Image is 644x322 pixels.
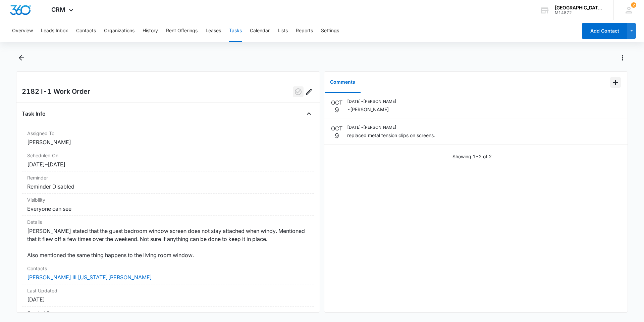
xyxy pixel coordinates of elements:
button: History [143,20,158,42]
div: Contacts[PERSON_NAME] III [US_STATE][PERSON_NAME] [22,262,314,284]
span: 2 [631,2,636,8]
button: Close [304,108,314,119]
div: ReminderReminder Disabled [22,171,314,194]
button: Leads Inbox [41,20,68,42]
div: Details[PERSON_NAME] stated that the guest bedroom window screen does not stay attached when wind... [22,216,314,262]
button: Contacts [76,20,96,42]
button: Comments [325,72,361,93]
p: OCT [331,98,342,107]
button: Leases [206,20,221,42]
div: Assigned To[PERSON_NAME] [22,127,314,149]
div: account id [555,10,604,15]
dd: [PERSON_NAME] stated that the guest bedroom window screen does not stay attached when windy. Ment... [27,227,309,259]
dt: Contacts [27,265,309,272]
dt: Last Updated [27,287,309,294]
p: 9 [335,132,339,139]
a: [PERSON_NAME] III [US_STATE][PERSON_NAME] [27,274,152,281]
dd: Reminder Disabled [27,183,309,191]
div: Scheduled On[DATE]–[DATE] [22,149,314,171]
dd: [DATE] [27,295,309,304]
dt: Created On [27,309,309,316]
dt: Scheduled On [27,152,309,159]
dt: Reminder [27,174,309,181]
p: replaced metal tension clips on screens. [347,132,435,139]
h4: Task Info [22,110,46,118]
dd: [PERSON_NAME] [27,138,309,146]
button: Add Contact [582,23,627,39]
span: CRM [51,6,65,13]
button: Actions [617,52,628,63]
button: Overview [12,20,33,42]
dt: Assigned To [27,130,309,137]
div: VisibilityEveryone can see [22,194,314,216]
dt: Details [27,218,309,226]
button: Organizations [104,20,135,42]
button: Add Comment [610,77,621,88]
button: Back [16,52,26,63]
p: Showing 1-2 of 2 [452,153,492,160]
dd: [DATE] – [DATE] [27,160,309,168]
button: Settings [321,20,339,42]
button: Lists [278,20,288,42]
p: OCT [331,124,342,132]
div: account name [555,5,604,10]
button: Edit [304,86,314,97]
h2: 2182 I-1 Work Order [22,86,90,97]
button: Rent Offerings [166,20,198,42]
p: 9 [335,107,339,113]
p: -[PERSON_NAME] [347,106,396,113]
div: notifications count [631,2,636,8]
button: Calendar [250,20,270,42]
div: Last Updated[DATE] [22,284,314,307]
button: Reports [296,20,313,42]
p: [DATE] • [PERSON_NAME] [347,124,435,130]
p: [DATE] • [PERSON_NAME] [347,98,396,105]
dt: Visibility [27,196,309,203]
button: Tasks [229,20,242,42]
dd: Everyone can see [27,205,309,213]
